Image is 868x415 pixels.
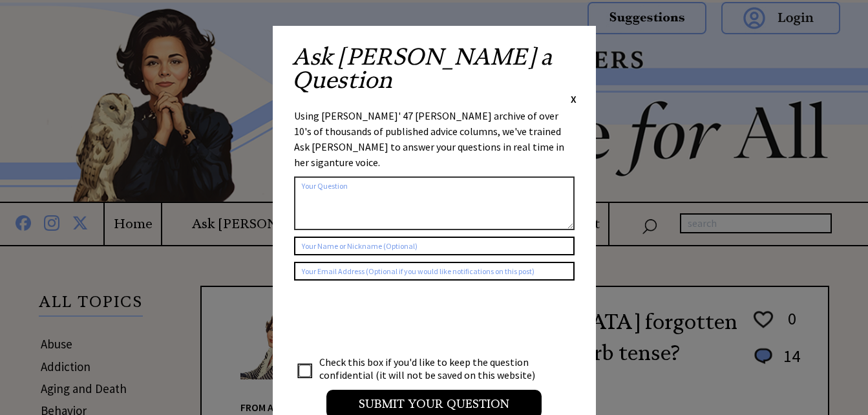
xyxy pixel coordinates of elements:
span: X [571,92,577,105]
input: Your Email Address (Optional if you would like notifications on this post) [294,262,575,281]
h2: Ask [PERSON_NAME] a Question [292,45,577,92]
div: Using [PERSON_NAME]' 47 [PERSON_NAME] archive of over 10's of thousands of published advice colum... [294,108,575,170]
input: Your Name or Nickname (Optional) [294,237,575,255]
iframe: reCAPTCHA [294,293,491,344]
td: Check this box if you'd like to keep the question confidential (it will not be saved on this webs... [319,355,547,382]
